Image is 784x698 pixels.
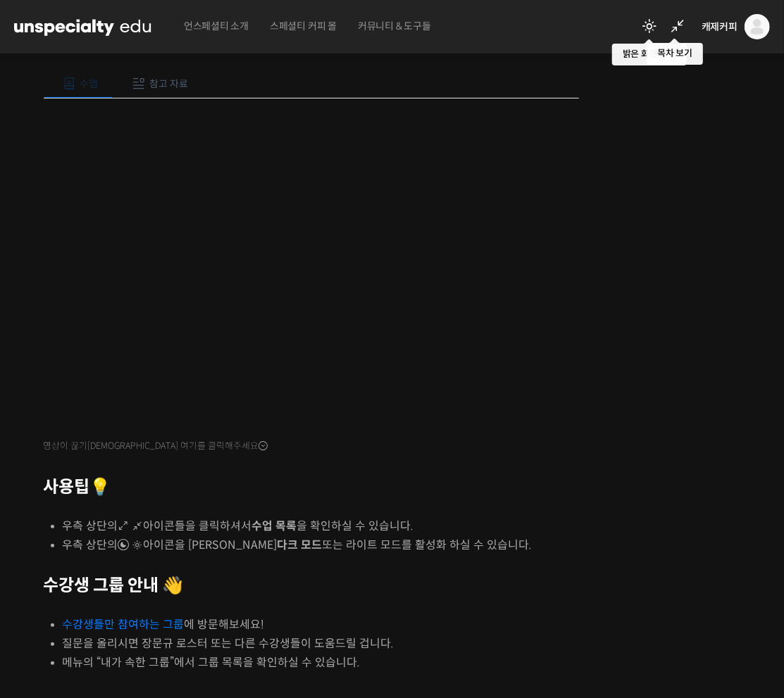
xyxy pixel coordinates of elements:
strong: 수강생 그룹 안내 👋 [44,575,184,596]
li: 에 방문해보세요! [63,615,579,634]
li: 우측 상단의 아이콘을 [PERSON_NAME] 또는 라이트 모드를 활성화 하실 수 있습니다. [63,535,579,554]
li: 질문을 올리시면 장문규 로스터 또는 다른 수강생들이 도움드릴 겁니다. [63,634,579,653]
span: 수업 [80,77,98,90]
span: 영상이 끊기[DEMOGRAPHIC_DATA] 여기를 클릭해주세요 [44,440,268,452]
span: 캐제커피 [702,20,738,33]
strong: 💡 [90,476,111,497]
li: 우측 상단의 아이콘들을 클릭하셔서 을 확인하실 수 있습니다. [63,516,579,535]
strong: 사용팁 [44,476,111,497]
span: 홈 [44,467,53,478]
a: 대화 [93,446,182,481]
span: 참고 자료 [149,77,188,90]
a: 수강생들만 참여하는 그룹 [63,617,185,632]
span: 설정 [218,467,235,478]
span: 대화 [129,468,146,479]
b: 수업 목록 [252,519,297,533]
b: 다크 모드 [278,538,323,552]
li: 메뉴의 “내가 속한 그룹”에서 그룹 목록을 확인하실 수 있습니다. [63,653,579,672]
a: 설정 [182,446,270,481]
a: 홈 [4,446,93,481]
